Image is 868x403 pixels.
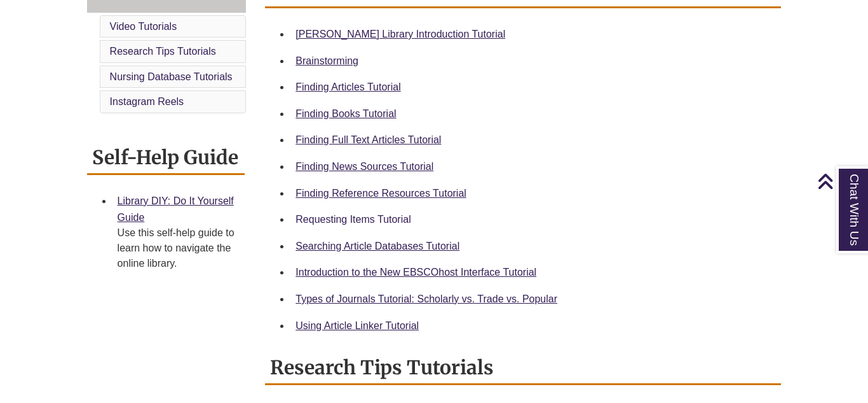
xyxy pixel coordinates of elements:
h2: Self-Help Guide [87,141,245,175]
h2: Research Tips Tutorials [265,351,781,385]
a: Finding News Sources Tutorial [295,161,433,172]
a: Research Tips Tutorials [110,46,216,57]
a: Back to Top [817,173,865,190]
a: Introduction to the New EBSCOhost Interface Tutorial [295,267,536,278]
a: Finding Books Tutorial [295,108,396,119]
a: [PERSON_NAME] Library Introduction Tutorial [295,29,505,39]
a: Types of Journals Tutorial: Scholarly vs. Trade vs. Popular [295,293,557,304]
a: Using Article Linker Tutorial [295,320,419,331]
div: Use this self-help guide to learn how to navigate the online library. [118,225,235,271]
a: Nursing Database Tutorials [110,71,233,82]
a: Brainstorming [295,55,358,66]
a: Finding Reference Resources Tutorial [295,188,466,199]
a: Requesting Items Tutorial [295,214,410,225]
a: Instagram Reels [110,96,184,107]
a: Library DIY: Do It Yourself Guide [118,195,234,223]
a: Searching Article Databases Tutorial [295,241,459,251]
a: Finding Full Text Articles Tutorial [295,134,441,145]
a: Video Tutorials [110,21,177,32]
a: Finding Articles Tutorial [295,81,400,92]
